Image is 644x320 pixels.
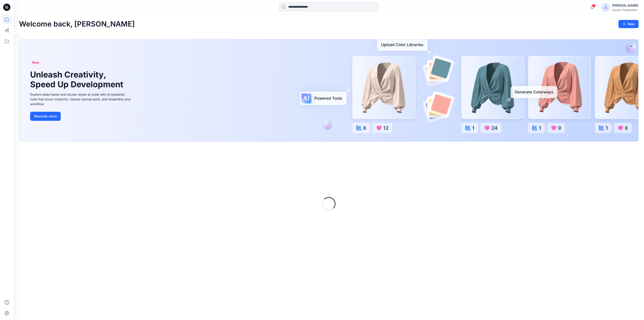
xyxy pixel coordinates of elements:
[30,70,125,89] h1: Unleash Creativity, Speed Up Development
[604,5,608,9] svg: avatar
[19,20,135,28] h2: Welcome back, [PERSON_NAME]
[30,112,132,121] a: Discover more
[592,4,596,7] span: 7
[618,20,639,28] button: New
[30,92,132,106] div: Explore ideas faster and recolor styles at scale with AI-powered tools that boost creativity, red...
[612,8,638,12] div: Hyunjin Corporation
[612,3,638,8] div: [PERSON_NAME]
[32,60,39,65] span: New
[30,112,61,121] button: Discover more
